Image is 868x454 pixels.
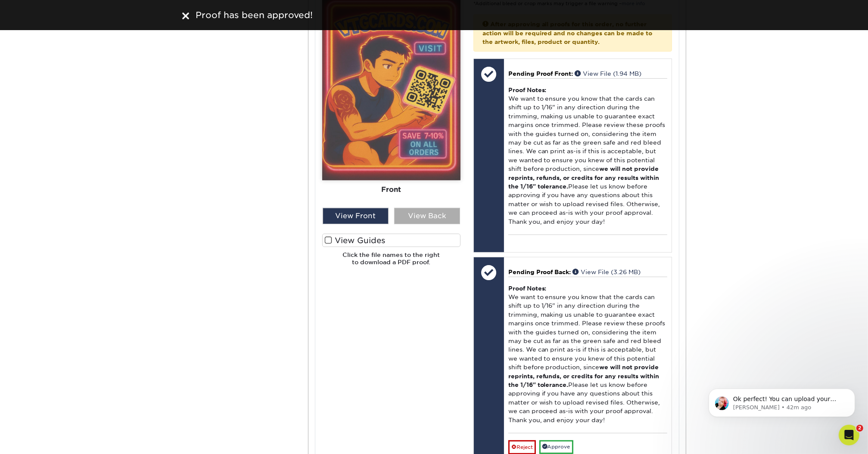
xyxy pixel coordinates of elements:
[508,86,547,93] strong: Proof Notes:
[322,251,460,272] h6: Click the file names to the right to download a PDF proof.
[182,12,189,19] img: close
[696,371,868,431] iframe: Intercom notifications message
[394,208,460,224] div: View Back
[508,277,667,433] div: We want to ensure you know that the cards can shift up to 1/16" in any direction during the trimm...
[508,440,536,454] a: Reject
[322,234,460,247] label: View Guides
[539,440,573,454] a: Approve
[508,165,660,190] b: we will not provide reprints, refunds, or credits for any results within the 1/16" tolerance.
[573,269,641,275] a: View File (3.26 MB)
[508,285,547,292] strong: Proof Notes:
[322,180,460,199] div: Front
[508,364,660,388] b: we will not provide reprints, refunds, or credits for any results within the 1/16" tolerance.
[839,425,859,445] iframe: Intercom live chat
[575,70,642,77] a: View File (1.94 MB)
[508,70,573,77] span: Pending Proof Front:
[508,269,571,275] span: Pending Proof Back:
[323,208,389,224] div: View Front
[856,425,863,432] span: 2
[508,78,667,235] div: We want to ensure you know that the cards can shift up to 1/16" in any direction during the trimm...
[196,10,313,20] span: Proof has been approved!
[482,21,653,45] strong: After approving all proofs for this order, no further action will be required and no changes can ...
